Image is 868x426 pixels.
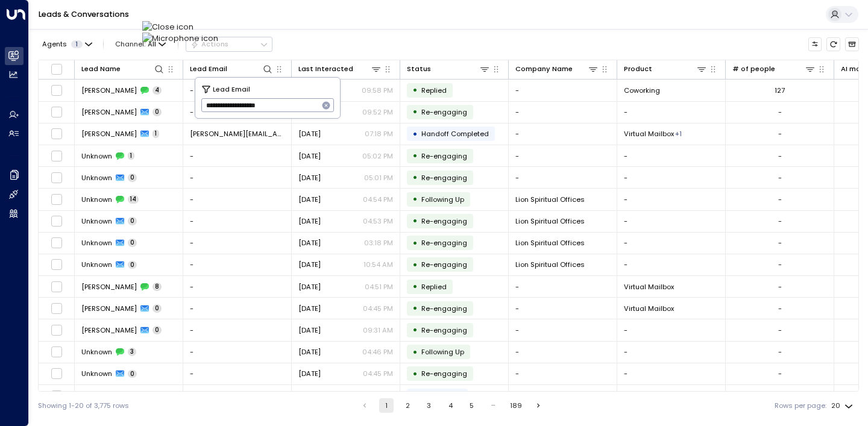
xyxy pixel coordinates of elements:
td: - [509,80,617,101]
button: Go to page 4 [443,398,458,413]
div: Lead Email [190,63,227,75]
div: • [412,278,418,295]
span: 0 [153,304,162,313]
button: Go to page 5 [465,398,479,413]
span: Yesterday [298,173,321,183]
span: Yesterday [298,391,321,401]
td: - [183,342,292,363]
td: - [509,145,617,166]
span: Melissa Wood [81,129,137,139]
span: Yesterday [298,129,321,139]
p: 04:51 PM [365,282,393,292]
button: Actions [186,37,272,51]
span: Toggle select row [51,215,63,227]
span: All [148,40,156,48]
td: - [183,298,292,319]
span: Josh Nixon [81,107,137,117]
div: - [778,282,782,292]
span: 4 [153,86,162,95]
p: 04:46 PM [362,391,393,401]
div: Showing 1-20 of 3,775 rows [38,401,129,411]
p: 10:54 AM [363,260,393,269]
span: 0 [128,217,137,225]
td: - [183,80,292,101]
div: • [412,366,418,382]
span: Yesterday [298,195,321,204]
span: 0 [153,108,162,116]
td: - [183,102,292,123]
div: - [778,195,782,204]
span: Replied [421,86,447,95]
span: Trigger [421,151,467,161]
span: Unknown [81,173,112,183]
span: Aug 12, 2025 [298,216,321,226]
div: Status [407,63,490,75]
div: - [778,260,782,269]
div: Last Interacted [298,63,382,75]
div: • [412,300,418,316]
td: - [509,276,617,297]
span: Yesterday [298,347,321,357]
td: - [617,167,726,188]
div: Lead Email [190,63,273,75]
label: Rows per page: [775,401,826,411]
span: Unknown [81,216,112,226]
p: 04:45 PM [363,369,393,378]
span: Toggle select row [51,172,63,184]
div: Virtual Office [675,129,682,139]
div: - [778,151,782,161]
button: Go to page 2 [400,398,415,413]
span: Unknown [81,238,112,248]
span: Toggle select row [51,258,63,271]
button: Customize [808,37,822,51]
span: Unknown [81,391,112,401]
span: Toggle select row [51,346,63,358]
td: - [183,233,292,254]
span: Edwin Rosario [81,282,137,292]
button: page 1 [379,398,394,413]
button: Agents1 [38,37,95,51]
td: - [509,167,617,188]
span: 0 [128,174,137,182]
span: Lion Spiritual Offices [515,216,585,226]
span: Lion Spiritual Offices [515,195,585,204]
div: - [778,347,782,357]
span: 8 [153,283,162,291]
p: 07:18 PM [365,129,393,139]
p: 05:02 PM [362,151,393,161]
span: Trigger [421,369,467,378]
div: • [412,82,418,98]
div: - [778,216,782,226]
td: - [183,319,292,340]
span: Toggle select all [51,63,63,75]
button: Go to page 189 [508,398,524,413]
span: Toggle select row [51,324,63,336]
span: 0 [153,326,162,334]
td: - [183,363,292,384]
span: Toggle select row [51,106,63,118]
span: Trigger [421,216,467,226]
div: - [778,173,782,183]
div: Company Name [515,63,573,75]
div: Status [407,63,431,75]
span: Trigger [421,325,467,335]
td: - [509,319,617,340]
span: Virtual Mailbox [624,391,674,401]
td: - [617,319,726,340]
p: 09:31 AM [363,325,393,335]
span: Aug 12, 2025 [298,304,321,313]
div: • [412,169,418,186]
span: 14 [128,195,139,204]
span: 3 [128,348,136,356]
div: Last Interacted [298,63,353,75]
div: - [778,391,782,401]
div: - [778,325,782,335]
a: Leads & Conversations [39,9,129,19]
span: Edwin Rosario [81,304,137,313]
span: Unknown [81,369,112,378]
span: Trigger [421,173,467,183]
p: 04:45 PM [363,304,393,313]
span: Lion Spiritual Offices [515,238,585,248]
div: • [412,322,418,338]
span: Jul 21, 2025 [298,238,321,248]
